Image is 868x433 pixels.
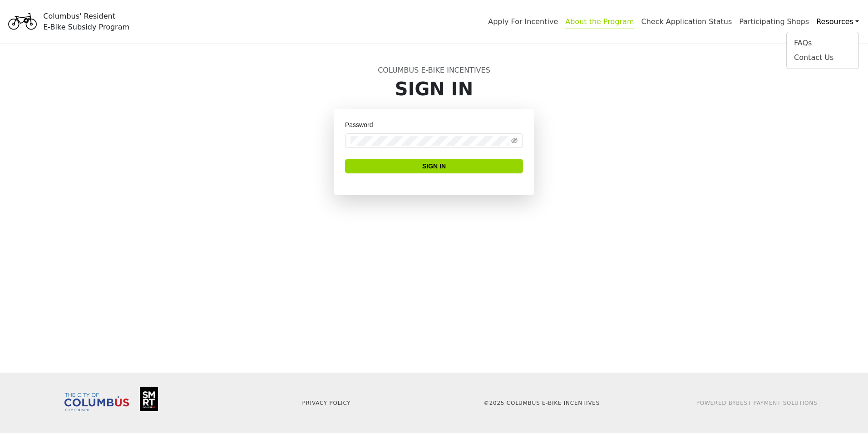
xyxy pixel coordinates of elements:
[5,6,39,38] img: Program logo
[816,13,859,31] a: Resources
[511,138,518,144] span: eye-invisible
[488,17,558,26] a: Apply For Incentive
[140,387,158,411] img: Smart Columbus
[140,66,728,74] h6: Columbus E-Bike Incentives
[565,17,634,29] a: About the Program
[739,17,809,26] a: Participating Shops
[439,399,644,407] p: © 2025 Columbus E-Bike Incentives
[696,400,818,406] a: Powered ByBest Payment Solutions
[350,136,509,146] input: Password
[345,159,523,173] button: Sign In
[786,32,859,69] div: Resources
[64,393,129,411] img: Columbus City Council
[422,161,446,171] span: Sign In
[345,120,379,130] label: Password
[140,78,728,100] h1: Sign In
[5,16,129,27] a: Columbus' ResidentE-Bike Subsidy Program
[641,17,732,26] a: Check Application Status
[794,38,851,49] a: FAQs
[302,400,351,406] a: Privacy Policy
[43,11,129,33] div: Columbus' Resident E-Bike Subsidy Program
[794,52,851,63] a: Contact Us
